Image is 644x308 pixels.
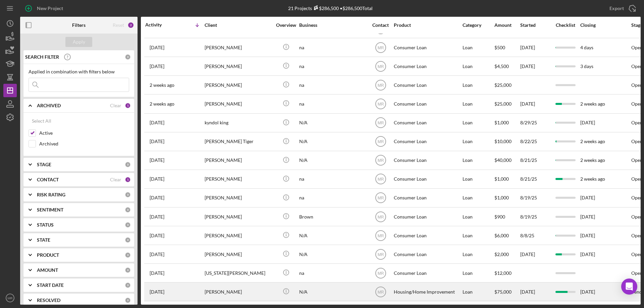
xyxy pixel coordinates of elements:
[377,45,384,50] text: MR
[125,162,131,168] div: 0
[520,95,550,113] div: [DATE]
[299,151,366,169] div: N/A
[394,95,461,113] div: Consumer Loan
[394,151,461,169] div: Consumer Loan
[377,271,384,275] text: MR
[37,237,50,243] b: STATE
[150,64,164,69] time: 2025-09-09 13:25
[494,233,509,238] span: $6,000
[20,2,70,15] button: New Project
[37,207,63,212] b: SENTIMENT
[205,151,272,169] div: [PERSON_NAME]
[368,22,393,28] div: Contact
[299,208,366,226] div: Brown
[37,298,60,303] b: RESOLVED
[205,283,272,301] div: [PERSON_NAME]
[494,157,512,163] span: $40,000
[377,252,384,257] text: MR
[377,233,384,238] text: MR
[494,120,509,125] span: $1,000
[377,64,384,69] text: MR
[205,170,272,188] div: [PERSON_NAME]
[299,170,366,188] div: na
[494,82,512,88] span: $25,000
[150,270,164,276] time: 2025-08-05 16:53
[150,45,164,50] time: 2025-09-10 11:31
[377,121,384,125] text: MR
[125,207,131,213] div: 0
[463,76,494,94] div: Loan
[3,291,17,305] button: MR
[25,54,59,60] b: SEARCH FILTER
[299,76,366,94] div: na
[394,208,461,226] div: Consumer Loan
[32,114,51,128] div: Select All
[394,114,461,132] div: Consumer Loan
[580,289,595,295] time: [DATE]
[299,22,366,28] div: Business
[394,22,461,28] div: Product
[299,39,366,56] div: na
[463,114,494,132] div: Loan
[463,151,494,169] div: Loan
[463,245,494,263] div: Loan
[299,114,366,132] div: N/A
[494,22,520,28] div: Amount
[37,162,51,167] b: STAGE
[39,140,129,147] label: Archived
[394,189,461,207] div: Consumer Loan
[494,270,512,276] span: $12,000
[463,264,494,282] div: Loan
[205,57,272,75] div: [PERSON_NAME]
[580,120,595,125] time: [DATE]
[463,22,494,28] div: Category
[150,101,174,107] time: 2025-09-01 17:56
[580,138,605,144] time: 2 weeks ago
[520,189,550,207] div: 8/19/25
[621,279,637,295] div: Open Intercom Messenger
[299,283,366,301] div: N/A
[463,95,494,113] div: Loan
[37,103,61,108] b: ARCHIVED
[37,252,59,258] b: PRODUCT
[110,103,121,108] div: Clear
[37,283,64,288] b: START DATE
[72,22,86,28] b: Filters
[288,5,373,11] div: 21 Projects • $286,500 Total
[377,290,384,295] text: MR
[37,222,54,228] b: STATUS
[463,283,494,301] div: Loan
[494,176,509,182] span: $1,000
[377,139,384,144] text: MR
[125,282,131,288] div: 0
[494,101,512,107] span: $25,000
[494,214,505,220] span: $900
[125,222,131,228] div: 0
[299,264,366,282] div: na
[205,39,272,56] div: [PERSON_NAME]
[205,114,272,132] div: kyndol king
[205,264,272,282] div: [US_STATE][PERSON_NAME]
[580,22,631,28] div: Closing
[394,264,461,282] div: Consumer Loan
[580,63,593,69] time: 3 days
[273,22,299,28] div: Overview
[520,114,550,132] div: 8/29/25
[463,133,494,150] div: Loan
[494,195,509,200] span: $1,000
[125,177,131,183] div: 1
[377,83,384,87] text: MR
[37,2,63,15] div: New Project
[150,252,164,257] time: 2025-08-07 15:01
[65,37,92,47] button: Apply
[551,22,580,28] div: Checklist
[580,176,605,182] time: 2 weeks ago
[125,252,131,258] div: 0
[299,189,366,207] div: na
[125,192,131,198] div: 0
[299,245,366,263] div: N/A
[73,37,85,47] div: Apply
[520,133,550,150] div: 8/22/25
[205,245,272,263] div: [PERSON_NAME]
[580,45,593,50] time: 4 days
